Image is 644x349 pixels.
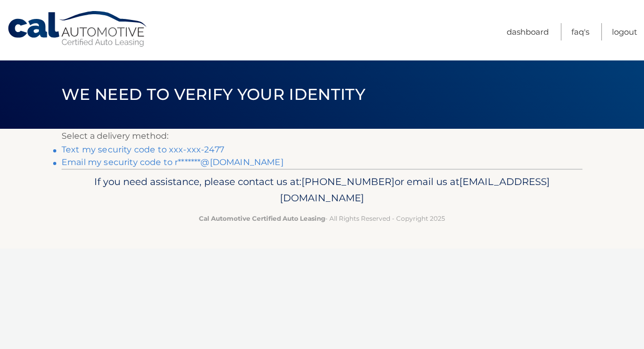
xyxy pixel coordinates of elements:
strong: Cal Automotive Certified Auto Leasing [199,214,325,222]
p: If you need assistance, please contact us at: or email us at [68,173,576,207]
a: Cal Automotive [7,11,149,48]
p: Select a delivery method: [62,129,582,143]
a: Text my security code to xxx-xxx-2477 [62,145,224,155]
a: FAQ's [571,23,589,40]
span: [PHONE_NUMBER] [301,176,395,188]
a: Email my security code to r*******@[DOMAIN_NAME] [62,157,284,167]
p: - All Rights Reserved - Copyright 2025 [68,213,576,224]
a: Dashboard [507,23,549,40]
span: We need to verify your identity [62,85,365,104]
a: Logout [612,23,637,40]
